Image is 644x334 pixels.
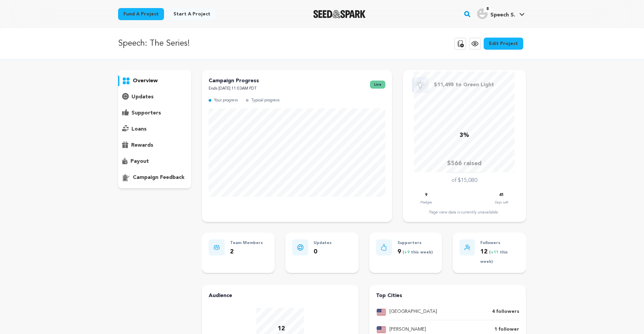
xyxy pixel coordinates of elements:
[313,10,366,18] a: Seed&Spark Homepage
[495,199,508,206] p: Days Left
[118,76,191,86] button: overview
[313,10,366,18] img: Seed&Spark Logo Dark Mode
[118,108,191,118] button: supporters
[494,326,519,334] p: 1 follower
[131,141,153,149] p: rewards
[370,81,385,89] span: live
[376,292,519,300] h4: Top Cities
[480,250,508,264] span: ( this week)
[389,326,426,334] p: [PERSON_NAME]
[477,8,515,19] div: Speech S.'s Profile
[490,12,515,18] span: Speech S.
[118,8,164,20] a: Fund a project
[133,77,158,85] p: overview
[314,239,332,247] p: Updates
[209,85,259,93] p: Ends [DATE] 11:03AM PDT
[251,97,279,104] p: Typical progress
[118,156,191,167] button: payout
[477,8,488,19] img: user.png
[476,7,526,21] span: Speech S.'s Profile
[476,7,526,19] a: Speech S.'s Profile
[492,308,519,316] p: 4 followers
[484,38,523,50] a: Edit Project
[209,77,259,85] p: Campaign Progress
[209,292,352,300] h4: Audience
[118,92,191,102] button: updates
[480,239,519,247] p: Followers
[131,109,161,117] p: supporters
[133,174,184,182] p: campaign feedback
[425,191,427,199] p: 9
[278,324,285,334] p: 12
[130,157,149,165] p: payout
[451,177,477,185] p: of $15,080
[404,250,411,254] span: +9
[480,247,519,267] p: 12
[484,6,491,12] span: 8
[118,172,191,183] button: campaign feedback
[397,239,433,247] p: Supporters
[397,247,433,257] p: 9
[214,97,238,104] p: Your progress
[118,140,191,151] button: rewards
[131,125,147,133] p: loans
[460,131,469,140] p: 3%
[118,124,191,135] button: loans
[491,250,500,254] span: +11
[131,93,154,101] p: updates
[230,247,263,257] p: 2
[230,239,263,247] p: Team Members
[499,191,504,199] p: 41
[389,308,437,316] p: [GEOGRAPHIC_DATA]
[420,199,432,206] p: Pledges
[314,247,332,257] p: 0
[118,38,190,50] p: Speech: The Series!
[401,250,433,254] span: ( this week)
[410,210,519,215] div: Page view data is currently unavailable.
[168,8,216,20] a: Start a project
